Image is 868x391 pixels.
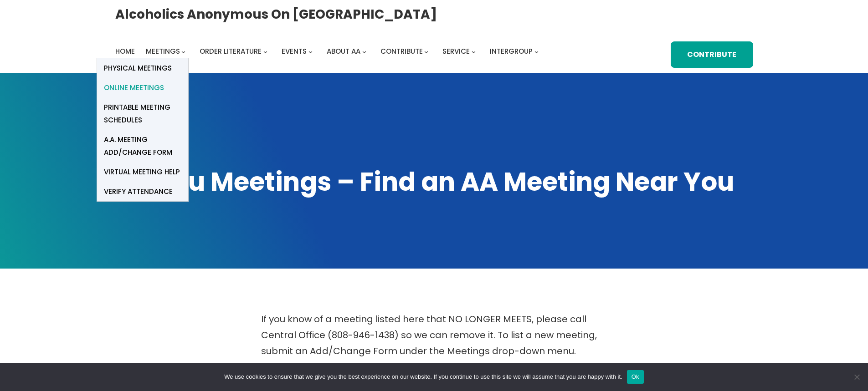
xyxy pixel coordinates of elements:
[282,45,307,58] a: Events
[115,45,542,58] nav: Intergroup
[97,58,188,78] a: Physical Meetings
[442,46,470,56] span: Service
[146,45,180,58] a: Meetings
[671,41,753,68] a: Contribute
[104,101,181,127] span: Printable Meeting Schedules
[104,133,181,159] span: A.A. Meeting Add/Change Form
[442,45,470,58] a: Service
[261,311,607,359] p: If you know of a meeting listed here that NO LONGER MEETS, please call Central Office (808-946-14...
[380,45,423,58] a: Contribute
[200,46,262,56] span: Order Literature
[380,46,423,56] span: Contribute
[424,49,428,53] button: Contribute submenu
[282,46,307,56] span: Events
[472,49,476,53] button: Service submenu
[362,49,366,53] button: About AA submenu
[115,46,135,56] span: Home
[490,45,533,58] a: Intergroup
[146,46,180,56] span: Meetings
[97,78,188,97] a: Online Meetings
[104,166,180,178] span: Virtual Meeting Help
[97,182,188,201] a: verify attendance
[852,372,861,381] span: No
[115,3,437,25] a: Alcoholics Anonymous on [GEOGRAPHIC_DATA]
[97,97,188,130] a: Printable Meeting Schedules
[181,49,185,53] button: Meetings submenu
[490,46,533,56] span: Intergroup
[97,130,188,162] a: A.A. Meeting Add/Change Form
[534,49,539,53] button: Intergroup submenu
[104,185,173,198] span: verify attendance
[104,81,164,94] span: Online Meetings
[115,165,753,199] h1: Oahu Meetings – Find an AA Meeting Near You
[308,49,313,53] button: Events submenu
[104,62,172,75] span: Physical Meetings
[263,49,267,53] button: Order Literature submenu
[327,46,360,56] span: About AA
[327,45,360,58] a: About AA
[115,45,135,58] a: Home
[97,162,188,182] a: Virtual Meeting Help
[627,370,644,384] button: Ok
[224,372,622,381] span: We use cookies to ensure that we give you the best experience on our website. If you continue to ...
